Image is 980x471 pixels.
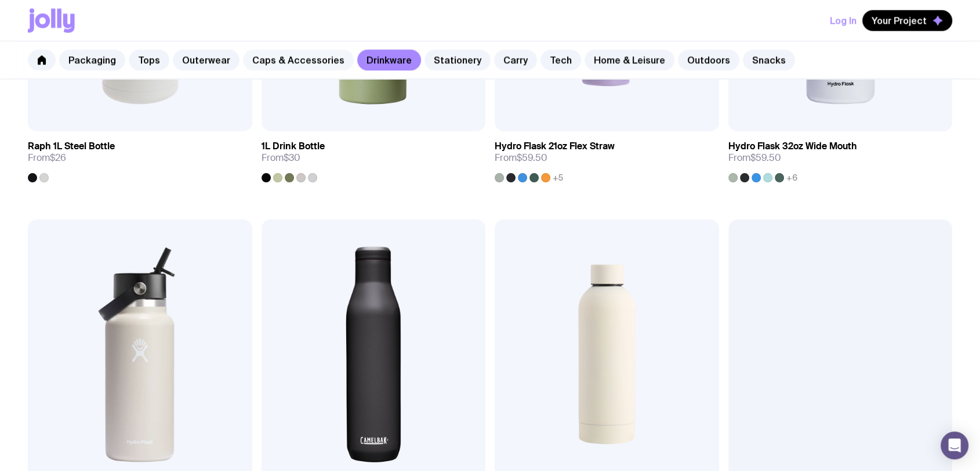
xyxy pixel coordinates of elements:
[585,49,674,70] a: Home & Leisure
[28,141,115,152] h3: Raph 1L Steel Bottle
[262,141,325,152] h3: 1L Drink Bottle
[262,152,300,164] span: From
[129,49,169,70] a: Tops
[517,152,547,164] span: $59.50
[750,152,781,164] span: $59.50
[553,173,563,182] span: +5
[243,49,354,70] a: Caps & Accessories
[28,131,252,182] a: Raph 1L Steel BottleFrom$26
[357,49,421,70] a: Drinkware
[743,49,795,70] a: Snacks
[262,131,486,182] a: 1L Drink BottleFrom$30
[424,49,491,70] a: Stationery
[28,152,66,164] span: From
[495,152,547,164] span: From
[495,131,719,182] a: Hydro Flask 21oz Flex StrawFrom$59.50+5
[50,152,66,164] span: $26
[678,49,739,70] a: Outdoors
[830,10,856,31] button: Log In
[540,49,581,70] a: Tech
[494,49,537,70] a: Carry
[786,173,797,182] span: +6
[872,15,927,26] span: Your Project
[941,432,968,459] div: Open Intercom Messenger
[284,152,300,164] span: $30
[728,131,953,182] a: Hydro Flask 32oz Wide MouthFrom$59.50+6
[173,49,239,70] a: Outerwear
[495,141,615,152] h3: Hydro Flask 21oz Flex Straw
[59,49,125,70] a: Packaging
[862,10,952,31] button: Your Project
[728,141,857,152] h3: Hydro Flask 32oz Wide Mouth
[728,152,781,164] span: From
